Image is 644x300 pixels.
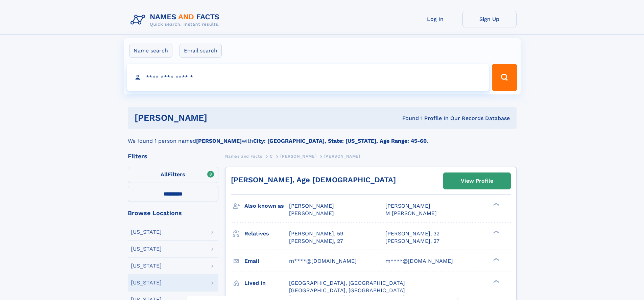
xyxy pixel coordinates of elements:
[128,210,218,216] div: Browse Locations
[225,152,262,160] a: Names and Facts
[244,277,289,289] h3: Lived in
[385,230,439,237] a: [PERSON_NAME], 32
[131,246,162,252] div: [US_STATE]
[280,154,316,159] span: [PERSON_NAME]
[128,167,218,183] label: Filters
[305,115,510,122] div: Found 1 Profile In Our Records Database
[127,64,489,91] input: search input
[492,64,517,91] button: Search Button
[324,154,360,159] span: [PERSON_NAME]
[270,152,273,160] a: C
[444,173,510,189] a: View Profile
[196,138,242,144] b: [PERSON_NAME]
[462,11,517,27] a: Sign Up
[492,279,500,283] div: ❯
[244,200,289,212] h3: Also known as
[131,263,162,269] div: [US_STATE]
[280,152,316,160] a: [PERSON_NAME]
[128,129,517,145] div: We found 1 person named with .
[461,173,493,189] div: View Profile
[385,210,437,216] span: M [PERSON_NAME]
[135,114,305,122] h1: [PERSON_NAME]
[385,237,439,245] a: [PERSON_NAME], 27
[231,176,396,184] a: [PERSON_NAME], Age [DEMOGRAPHIC_DATA]
[289,287,405,294] span: [GEOGRAPHIC_DATA], [GEOGRAPHIC_DATA]
[492,230,500,234] div: ❯
[408,11,462,27] a: Log In
[253,138,427,144] b: City: [GEOGRAPHIC_DATA], State: [US_STATE], Age Range: 45-60
[128,153,218,159] div: Filters
[289,230,343,237] a: [PERSON_NAME], 59
[161,171,168,178] span: All
[289,280,405,286] span: [GEOGRAPHIC_DATA], [GEOGRAPHIC_DATA]
[244,228,289,239] h3: Relatives
[492,202,500,207] div: ❯
[131,229,162,235] div: [US_STATE]
[180,44,222,58] label: Email search
[289,210,334,216] span: [PERSON_NAME]
[129,44,172,58] label: Name search
[270,154,273,159] span: C
[289,203,334,209] span: [PERSON_NAME]
[131,280,162,285] div: [US_STATE]
[128,11,225,29] img: Logo Names and Facts
[385,203,430,209] span: [PERSON_NAME]
[289,237,343,245] a: [PERSON_NAME], 27
[244,255,289,267] h3: Email
[492,257,500,261] div: ❯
